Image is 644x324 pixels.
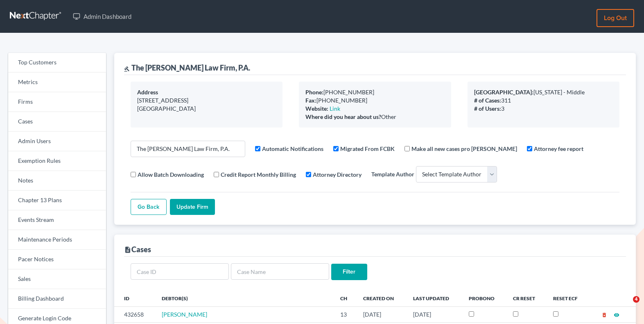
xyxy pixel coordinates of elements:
[371,170,414,178] label: Template Author
[330,105,340,112] a: Link
[69,9,136,24] a: Admin Dashboard
[305,97,316,104] b: Fax:
[601,311,607,318] a: delete_forever
[305,105,328,112] b: Website:
[124,63,250,73] div: The [PERSON_NAME] Law Firm, P.A.
[137,96,276,105] div: [STREET_ADDRESS]
[305,89,323,96] b: Phone:
[547,290,590,306] th: Reset ECF
[474,105,501,112] b: # of Users:
[8,269,106,289] a: Sales
[124,246,131,253] i: description
[8,112,106,132] a: Cases
[114,307,155,322] td: 432658
[131,199,167,215] a: Go Back
[633,296,639,303] span: 4
[313,170,362,179] label: Attorney Directory
[8,53,106,73] a: Top Customers
[601,312,607,318] i: delete_forever
[407,290,462,306] th: Last Updated
[334,290,357,306] th: Ch
[474,88,613,96] div: [US_STATE] - Middle
[131,263,229,280] input: Case ID
[614,312,619,318] i: visibility
[221,170,296,179] label: Credit Report Monthly Billing
[534,144,583,153] label: Attorney fee report
[357,290,407,306] th: Created On
[407,307,462,322] td: [DATE]
[340,144,395,153] label: Migrated From FCBK
[8,230,106,250] a: Maintenance Periods
[616,296,636,316] iframe: Intercom live chat
[155,290,334,306] th: Debtor(s)
[8,151,106,171] a: Exemption Rules
[8,92,106,112] a: Firms
[357,307,407,322] td: [DATE]
[137,89,158,96] b: Address
[8,132,106,151] a: Admin Users
[305,96,444,105] div: [PHONE_NUMBER]
[8,191,106,210] a: Chapter 13 Plans
[124,244,151,254] div: Cases
[334,307,357,322] td: 13
[474,89,533,96] b: [GEOGRAPHIC_DATA]:
[8,171,106,191] a: Notes
[506,290,547,306] th: CR Reset
[8,289,106,309] a: Billing Dashboard
[474,96,613,105] div: 311
[231,263,329,280] input: Case Name
[305,113,381,120] b: Where did you hear about us?
[262,144,323,153] label: Automatic Notifications
[305,113,444,121] div: Other
[137,105,276,113] div: [GEOGRAPHIC_DATA]
[162,311,207,318] a: [PERSON_NAME]
[462,290,506,306] th: ProBono
[114,290,155,306] th: ID
[614,311,619,318] a: visibility
[474,105,613,113] div: 3
[124,66,130,72] i: gavel
[138,170,204,179] label: Allow Batch Downloading
[474,97,501,104] b: # of Cases:
[331,264,367,280] input: Filter
[597,9,634,27] a: Log out
[8,73,106,92] a: Metrics
[305,88,444,96] div: [PHONE_NUMBER]
[8,250,106,269] a: Pacer Notices
[411,144,517,153] label: Make all new cases pro [PERSON_NAME]
[170,199,215,215] input: Update Firm
[8,210,106,230] a: Events Stream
